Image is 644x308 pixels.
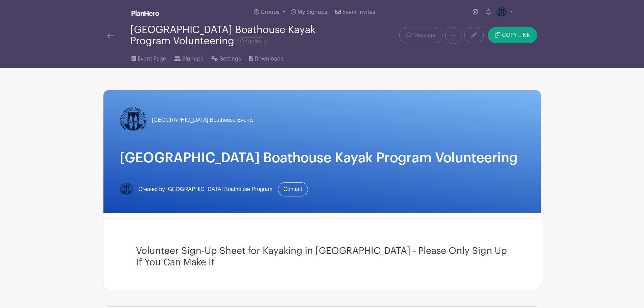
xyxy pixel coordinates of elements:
span: My Signups [297,9,327,15]
a: Settings [211,47,241,68]
img: Logo-Title.png [120,106,147,134]
span: Signups [182,55,203,63]
span: Groups [261,9,280,15]
span: Message [413,31,435,39]
span: COPY LINK [502,32,530,38]
div: [GEOGRAPHIC_DATA] Boathouse Kayak Program Volunteering [130,24,349,47]
a: Signups [174,47,203,68]
span: [GEOGRAPHIC_DATA] Boathouse Events [152,116,254,124]
a: Message [399,27,442,43]
img: Logo-Title.png [496,7,507,18]
a: Event Page [132,47,166,68]
a: Contact [278,182,308,196]
button: COPY LINK [488,27,537,43]
span: Created by [GEOGRAPHIC_DATA] Boathouse Program [139,185,272,193]
h1: [GEOGRAPHIC_DATA] Boathouse Kayak Program Volunteering [120,150,525,166]
img: back-arrow-29a5d9b10d5bd6ae65dc969a981735edf675c4d7a1fe02e03b50dbd4ba3cdb55.svg [107,33,114,38]
span: Ongoing [237,37,266,46]
a: Downloads [249,47,283,68]
h3: Volunteer Sign-Up Sheet for Kayaking in [GEOGRAPHIC_DATA] - Please Only Sign Up If You Can Make It [136,245,508,268]
span: Downloads [255,55,283,63]
span: Event Invites [342,9,375,15]
span: Settings [220,55,241,63]
img: logo_white-6c42ec7e38ccf1d336a20a19083b03d10ae64f83f12c07503d8b9e83406b4c7d.svg [132,10,159,16]
img: Logo-Title.png [120,183,133,196]
span: Event Page [138,55,166,63]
